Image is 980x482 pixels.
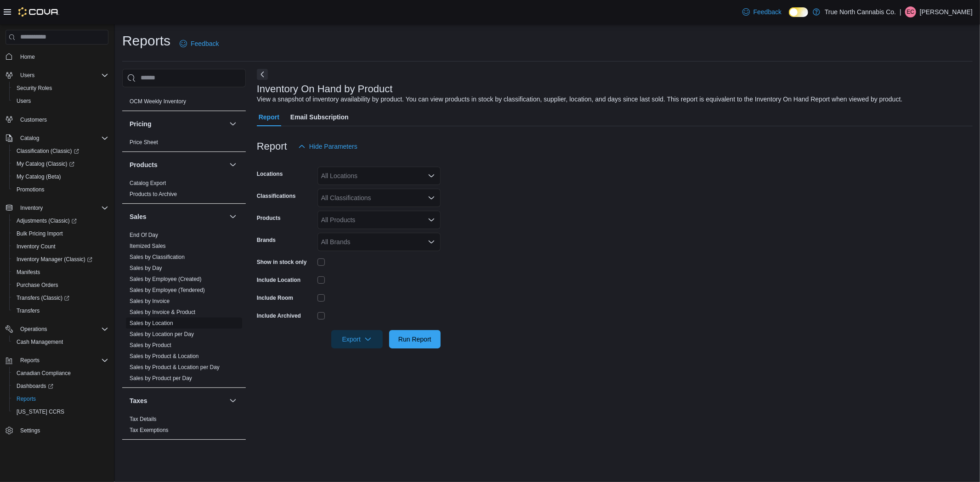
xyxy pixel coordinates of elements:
[13,305,43,316] a: Transfers
[130,353,199,359] a: Sales by Product & Location
[17,202,108,213] span: Inventory
[130,342,171,349] span: Sales by Product
[13,267,108,278] span: Manifests
[130,297,170,305] span: Sales by Invoice
[17,147,79,155] span: Classification (Classic)
[20,135,39,142] span: Catalog
[13,95,108,106] span: Users
[13,292,73,303] a: Transfers (Classic)
[13,215,108,226] span: Adjustments (Classic)
[13,381,57,392] a: Dashboards
[13,184,108,195] span: Promotions
[122,414,246,439] div: Taxes
[17,70,108,81] span: Users
[2,323,112,336] button: Operations
[295,137,361,156] button: Hide Parameters
[227,211,238,222] button: Sales
[130,254,185,260] a: Sales by Classification
[2,424,112,437] button: Settings
[428,216,435,224] button: Open list of options
[13,254,96,265] a: Inventory Manager (Classic)
[9,291,112,304] a: Transfers (Classic)
[17,425,44,436] a: Settings
[130,98,186,105] a: OCM Weekly Inventory
[17,97,31,105] span: Users
[20,357,40,364] span: Reports
[130,331,194,337] a: Sales by Location per Day
[130,242,166,250] span: Itemized Sales
[130,264,162,272] span: Sales by Day
[13,406,108,417] span: Washington CCRS
[17,355,108,366] span: Reports
[13,254,108,265] span: Inventory Manager (Classic)
[9,380,112,392] a: Dashboards
[13,146,83,157] a: Classification (Classic)
[17,51,108,62] span: Home
[257,214,281,222] label: Products
[191,39,219,48] span: Feedback
[13,368,108,379] span: Canadian Compliance
[130,243,166,249] a: Itemized Sales
[920,6,973,17] p: [PERSON_NAME]
[17,281,58,289] span: Purchase Orders
[130,364,220,371] span: Sales by Product & Location per Day
[13,228,108,239] span: Bulk Pricing Import
[257,95,903,104] div: View a snapshot of inventory availability by product. You can view products in stock by classific...
[739,3,785,21] a: Feedback
[789,17,789,17] span: Dark Mode
[13,158,108,169] span: My Catalog (Classic)
[122,32,170,50] h1: Reports
[257,170,283,178] label: Locations
[9,367,112,380] button: Canadian Compliance
[130,253,185,261] span: Sales by Classification
[130,179,166,187] span: Catalog Export
[905,6,916,17] div: Eric Chittim
[257,192,296,200] label: Classifications
[13,241,108,252] span: Inventory Count
[13,368,74,379] a: Canadian Compliance
[13,184,48,195] a: Promotions
[13,280,108,291] span: Purchase Orders
[227,118,238,129] button: Pricing
[130,212,226,221] button: Sales
[17,256,92,263] span: Inventory Manager (Classic)
[13,406,68,417] a: [US_STATE] CCRS
[20,325,47,333] span: Operations
[13,280,62,291] a: Purchase Orders
[17,324,108,335] span: Operations
[130,212,147,221] h3: Sales
[17,370,71,377] span: Canadian Compliance
[130,415,157,423] span: Tax Details
[130,331,194,338] span: Sales by Location per Day
[20,53,35,61] span: Home
[17,51,39,62] a: Home
[789,7,808,17] input: Dark Mode
[13,171,65,182] a: My Catalog (Beta)
[900,6,901,17] p: |
[130,160,158,169] h3: Products
[227,395,238,406] button: Taxes
[17,230,63,237] span: Bulk Pricing Import
[13,292,108,303] span: Transfers (Classic)
[130,265,162,271] a: Sales by Day
[17,186,45,193] span: Promotions
[13,171,108,182] span: My Catalog (Beta)
[17,294,69,302] span: Transfers (Classic)
[20,72,34,79] span: Users
[9,304,112,317] button: Transfers
[257,69,268,80] button: Next
[257,236,276,244] label: Brands
[176,34,222,53] a: Feedback
[13,228,67,239] a: Bulk Pricing Import
[17,269,40,276] span: Manifests
[130,119,151,129] h3: Pricing
[17,425,108,436] span: Settings
[9,279,112,291] button: Purchase Orders
[17,114,51,125] a: Customers
[17,243,56,250] span: Inventory Count
[17,114,108,125] span: Customers
[13,381,108,392] span: Dashboards
[17,324,51,335] button: Operations
[130,375,192,382] span: Sales by Product per Day
[130,426,169,434] span: Tax Exemptions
